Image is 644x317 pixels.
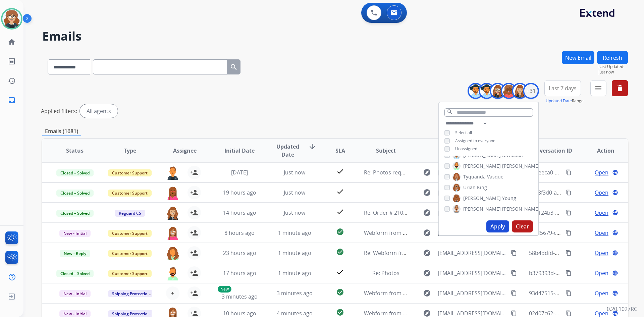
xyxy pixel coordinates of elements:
span: Assignee [173,147,197,155]
img: agent-avatar [166,186,179,200]
span: Tyquanda [463,173,486,180]
mat-icon: explore [423,168,431,176]
mat-icon: language [612,310,618,316]
span: [EMAIL_ADDRESS][DOMAIN_NAME] [438,289,507,297]
span: [EMAIL_ADDRESS][DOMAIN_NAME] [438,269,507,277]
span: Just now [284,169,305,176]
span: 93d47515-46f0-4932-9815-12e00e973d11 [529,289,632,297]
span: Range [546,98,584,104]
span: Reguard CS [115,210,145,217]
p: 0.20.1027RC [607,305,637,313]
img: agent-avatar [166,206,179,220]
mat-icon: content_copy [566,270,572,276]
span: 4 minutes ago [277,310,313,317]
span: Closed – Solved [56,169,94,176]
mat-icon: content_copy [566,230,572,236]
mat-icon: language [612,290,618,296]
mat-icon: language [612,230,618,236]
span: Young [502,195,516,202]
span: Open [595,168,608,176]
mat-icon: check [336,167,344,175]
p: Applied filters: [41,107,77,115]
mat-icon: language [612,190,618,196]
span: Open [595,229,608,237]
mat-icon: person_add [190,229,198,237]
span: [DATE] [231,169,248,176]
img: agent-avatar [166,266,179,280]
span: Webform from [EMAIL_ADDRESS][DOMAIN_NAME] on [DATE] [364,289,516,297]
span: Webform from [EMAIL_ADDRESS][DOMAIN_NAME] on [DATE] [364,310,516,317]
mat-icon: history [8,77,16,85]
mat-icon: check_circle [336,228,344,236]
span: Conversation ID [529,147,572,155]
img: agent-avatar [166,226,179,240]
span: 3 minutes ago [222,293,258,300]
span: Just now [284,209,305,216]
button: Updated Date [546,98,572,104]
mat-icon: language [612,250,618,256]
span: [EMAIL_ADDRESS][DOMAIN_NAME] [438,229,507,237]
span: 17 hours ago [223,269,256,277]
span: Vasque [487,173,503,180]
span: Shipping Protection [108,290,154,297]
mat-icon: check [336,268,344,276]
button: Last 7 days [544,80,581,96]
mat-icon: explore [423,209,431,217]
mat-icon: language [612,169,618,175]
mat-icon: arrow_downward [308,143,316,151]
span: Select all [455,130,472,136]
span: Re: Photos [372,269,399,277]
span: 10 hours ago [223,310,256,317]
span: Just now [284,189,305,196]
span: Re: Photos requested for your Extend claim [364,169,474,176]
mat-icon: person_add [190,289,198,297]
mat-icon: person_add [190,269,198,277]
mat-icon: content_copy [566,310,572,316]
span: Status [66,147,84,155]
span: Open [595,269,608,277]
span: Customer Support [108,270,152,277]
span: Customer Support [108,230,152,237]
th: Action [573,139,628,162]
mat-icon: delete [616,84,624,92]
span: Just now [598,69,628,75]
mat-icon: explore [423,249,431,257]
mat-icon: explore [423,189,431,197]
span: Customer Support [108,169,152,176]
mat-icon: explore [423,269,431,277]
span: [PERSON_NAME] [463,206,501,212]
mat-icon: content_copy [566,250,572,256]
mat-icon: list_alt [8,57,16,65]
mat-icon: person_add [190,168,198,176]
span: 23 hours ago [223,249,256,257]
span: Customer Support [108,250,152,257]
span: [EMAIL_ADDRESS][DOMAIN_NAME] [438,189,507,197]
span: 3 minutes ago [277,289,313,297]
mat-icon: content_copy [566,169,572,175]
mat-icon: content_copy [566,190,572,196]
mat-icon: person_add [190,189,198,197]
div: All agents [80,104,118,118]
mat-icon: person_add [190,209,198,217]
button: Apply [486,220,509,232]
button: Clear [512,220,533,232]
button: Refresh [597,51,628,64]
div: +31 [523,83,539,99]
span: 19 hours ago [223,189,256,196]
mat-icon: check_circle [336,248,344,256]
span: 02d07c62-bb0b-433a-87a6-24efea3c375e [529,310,632,317]
span: Assigned to everyone [455,138,495,144]
span: Unassigned [455,146,477,152]
mat-icon: person_add [190,249,198,257]
span: [PERSON_NAME] [502,163,540,169]
span: SLA [335,147,345,155]
span: 14 hours ago [223,209,256,216]
mat-icon: content_copy [511,270,517,276]
mat-icon: inbox [8,96,16,104]
span: 1 minute ago [278,249,311,257]
span: Open [595,189,608,197]
mat-icon: check_circle [336,288,344,296]
span: Open [595,289,608,297]
mat-icon: check_circle [336,308,344,316]
button: New Email [562,51,594,64]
